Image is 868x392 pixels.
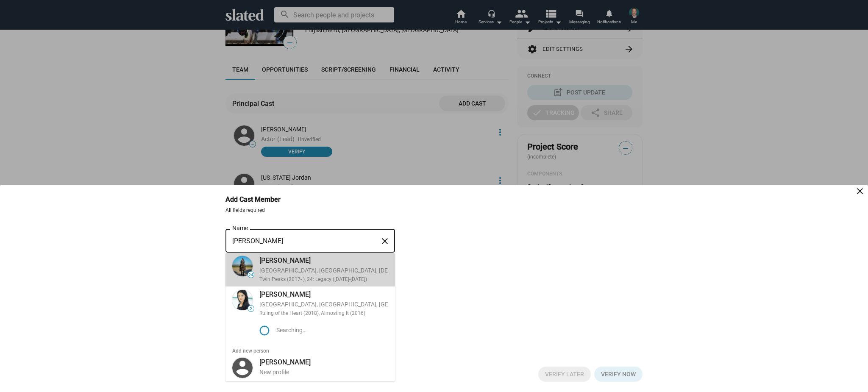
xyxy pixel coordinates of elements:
[276,326,306,334] div: Searching…
[259,290,498,299] div: [PERSON_NAME]
[232,290,253,310] img: Bailey Heesch
[225,195,292,204] h3: Add Cast Member
[225,207,643,214] p: All fields required
[259,358,311,366] b: [PERSON_NAME]
[259,300,498,309] div: [GEOGRAPHIC_DATA], [GEOGRAPHIC_DATA], [GEOGRAPHIC_DATA], Actor, Casting Director
[259,276,458,283] div: Twin Peaks (2017- ), 24: Legacy ([DATE]-[DATE])
[225,341,395,354] span: Add new person
[259,368,388,376] div: New profile
[259,267,458,275] div: [GEOGRAPHIC_DATA], [GEOGRAPHIC_DATA], [DEMOGRAPHIC_DATA], Actor
[232,358,253,378] img: BAILEY CHASE
[248,272,254,278] span: 24
[380,235,390,248] mat-icon: close
[248,306,254,311] span: 2
[259,310,498,317] div: Ruling of the Heart (2018), Almosting It (2016)
[259,256,458,265] div: [PERSON_NAME]
[232,256,253,276] img: Bailey Chase
[855,186,865,196] mat-icon: close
